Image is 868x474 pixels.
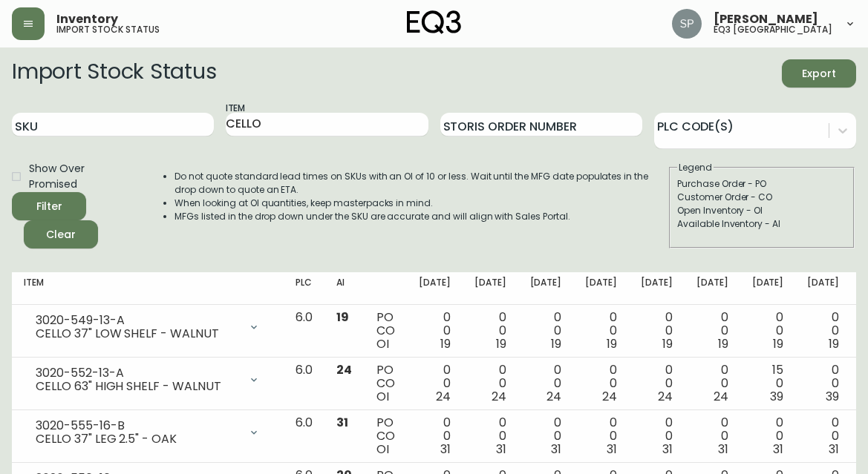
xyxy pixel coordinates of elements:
button: Clear [24,220,98,248]
div: 3020-549-13-ACELLO 37" LOW SHELF - WALNUT [24,311,272,343]
div: 0 0 [474,311,506,351]
span: 19 [718,335,728,352]
span: 19 [496,335,506,352]
span: 31 [496,441,506,458]
div: 0 0 [807,416,839,456]
span: 24 [546,388,561,405]
th: [DATE] [518,272,574,305]
div: 0 0 [696,363,728,404]
div: PO CO [376,311,395,351]
span: 31 [773,441,783,458]
div: 0 0 [530,363,562,404]
td: 6.0 [284,358,324,410]
div: 0 0 [419,311,451,351]
th: AI [324,272,365,305]
div: Open Inventory - OI [677,204,846,217]
span: 19 [607,335,617,352]
span: Show Over Promised [29,161,133,192]
li: Do not quote standard lead times on SKUs with an OI of 10 or less. Wait until the MFG date popula... [174,170,668,197]
span: 24 [602,388,617,405]
div: 0 0 [807,311,839,351]
div: Purchase Order - PO [677,177,846,191]
button: Filter [12,192,86,220]
li: MFGs listed in the drop down under the SKU are accurate and will align with Sales Portal. [174,210,668,223]
th: [DATE] [573,272,629,305]
span: 31 [829,441,839,458]
span: 31 [718,441,728,458]
span: 19 [662,335,673,352]
span: 19 [440,335,451,352]
legend: Legend [677,161,714,174]
th: [DATE] [740,272,796,305]
span: 19 [829,335,839,352]
span: OI [376,388,389,405]
div: 0 0 [474,363,506,404]
div: Customer Order - CO [677,191,846,204]
th: Item [12,272,284,305]
h5: eq3 [GEOGRAPHIC_DATA] [714,25,832,34]
h2: Import Stock Status [12,59,216,88]
div: 0 0 [585,416,617,456]
span: Clear [36,226,86,244]
span: 24 [492,388,506,405]
div: 3020-555-16-B [36,419,239,432]
span: [PERSON_NAME] [714,13,818,25]
span: 31 [440,441,451,458]
div: 0 0 [696,311,728,351]
th: [DATE] [795,272,851,305]
div: 3020-552-13-A [36,366,239,380]
span: 31 [662,441,673,458]
span: Inventory [56,13,118,25]
div: 0 0 [474,416,506,456]
span: 24 [336,361,352,378]
div: 0 0 [419,363,451,404]
div: 15 0 [752,363,784,404]
span: 19 [551,335,561,352]
div: 0 0 [585,311,617,351]
span: OI [376,441,389,458]
span: 31 [551,441,561,458]
th: [DATE] [463,272,518,305]
div: PO CO [376,416,395,456]
span: 31 [607,441,617,458]
li: When looking at OI quantities, keep masterpacks in mind. [174,197,668,210]
th: PLC [284,272,324,305]
div: 0 0 [419,416,451,456]
div: 3020-549-13-A [36,314,239,327]
div: 0 0 [696,416,728,456]
td: 6.0 [284,410,324,463]
span: 19 [773,335,783,352]
span: 39 [770,388,783,405]
span: OI [376,335,389,352]
img: 25c0ecf8c5ed261b7fd55956ee48612f [672,9,702,39]
div: 0 0 [641,363,673,404]
div: 3020-552-13-ACELLO 63" HIGH SHELF - WALNUT [24,363,272,396]
div: PO CO [376,363,395,404]
div: 3020-555-16-BCELLO 37" LEG 2.5" - OAK [24,416,272,449]
span: 24 [436,388,451,405]
div: 0 0 [530,416,562,456]
span: 39 [826,388,839,405]
div: 0 0 [752,416,784,456]
button: Export [782,59,856,88]
div: CELLO 37" LEG 2.5" - OAK [36,432,239,446]
div: Available Inventory - AI [677,217,846,231]
span: 24 [714,388,728,405]
div: 0 0 [641,311,673,351]
div: 0 0 [641,416,673,456]
span: 31 [336,414,348,431]
div: 0 0 [530,311,562,351]
td: 6.0 [284,305,324,358]
span: Export [794,65,844,83]
th: [DATE] [685,272,740,305]
div: CELLO 63" HIGH SHELF - WALNUT [36,380,239,393]
div: 0 0 [807,363,839,404]
div: 0 0 [585,363,617,404]
th: [DATE] [407,272,463,305]
div: CELLO 37" LOW SHELF - WALNUT [36,327,239,340]
th: [DATE] [629,272,685,305]
span: 24 [658,388,673,405]
img: logo [407,10,462,34]
span: 19 [336,309,349,326]
h5: import stock status [56,25,160,34]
